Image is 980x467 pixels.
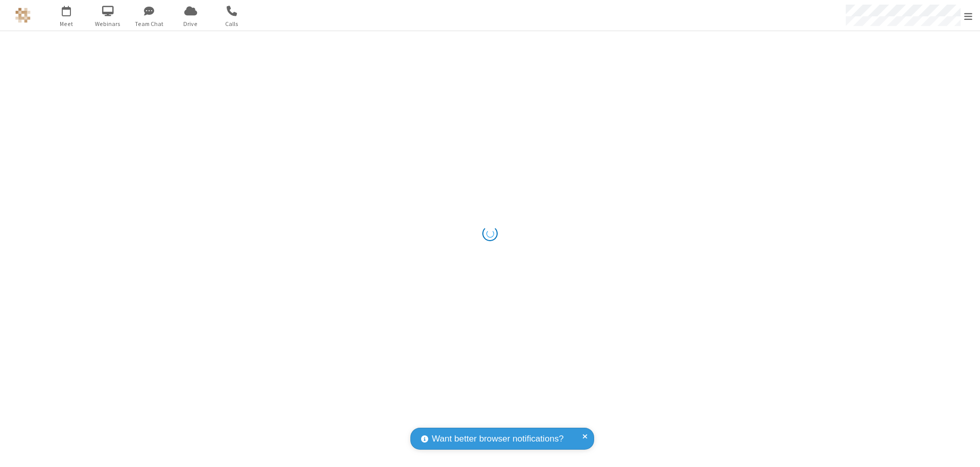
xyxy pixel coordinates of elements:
[89,19,127,29] span: Webinars
[47,19,86,29] span: Meet
[15,8,31,23] img: QA Selenium DO NOT DELETE OR CHANGE
[130,19,168,29] span: Team Chat
[213,19,251,29] span: Calls
[432,432,563,446] span: Want better browser notifications?
[171,19,210,29] span: Drive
